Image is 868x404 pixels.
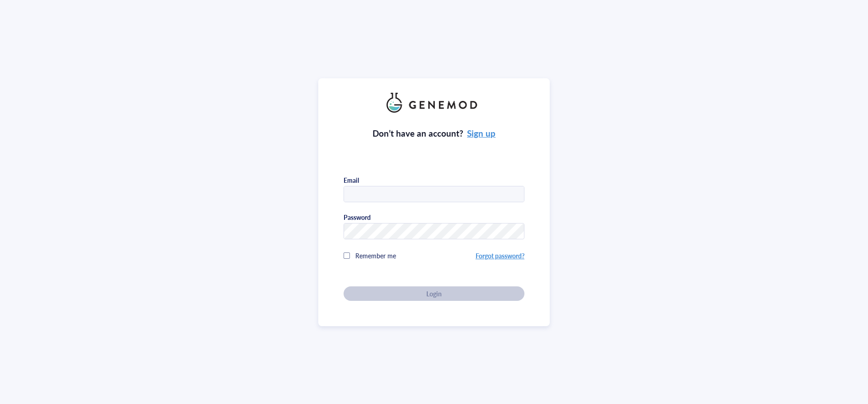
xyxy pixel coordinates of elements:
img: genemod_logo_light-BcqUzbGq.png [387,93,481,113]
span: Remember me [355,251,396,260]
div: Email [344,176,359,184]
a: Sign up [467,127,495,139]
div: Password [344,213,371,221]
a: Forgot password? [476,251,524,260]
div: Don’t have an account? [373,127,496,140]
